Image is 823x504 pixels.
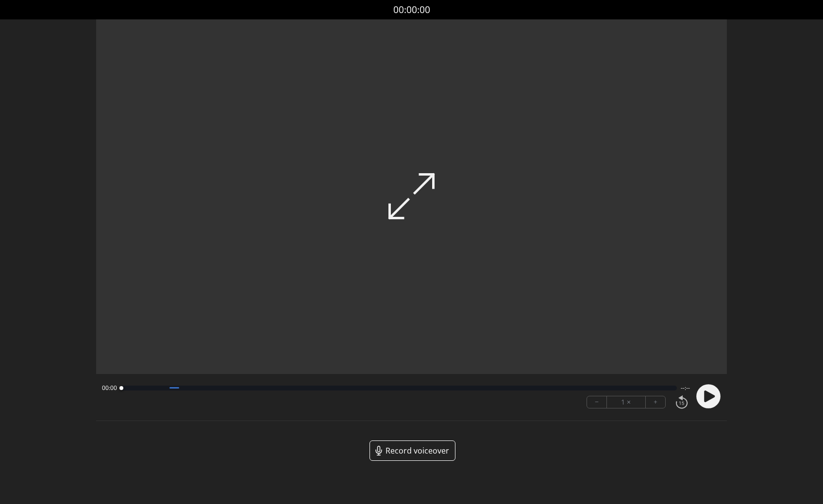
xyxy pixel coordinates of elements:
a: Record voiceover [370,440,455,461]
span: 00:00 [102,384,117,392]
span: --:-- [681,384,690,392]
a: 00:00:00 [393,3,430,17]
div: 1 × [607,396,646,408]
span: Record voiceover [386,445,449,456]
button: − [587,396,607,408]
button: + [646,396,665,408]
